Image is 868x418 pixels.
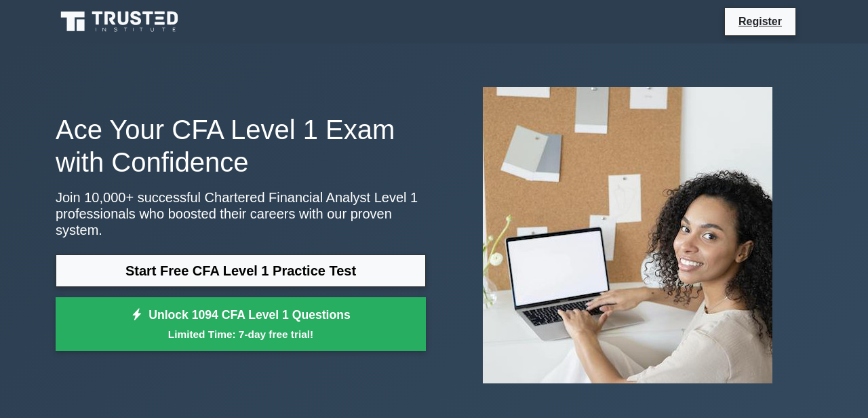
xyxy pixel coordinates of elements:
a: Unlock 1094 CFA Level 1 QuestionsLimited Time: 7-day free trial! [56,297,426,351]
small: Limited Time: 7-day free trial! [73,326,409,342]
a: Start Free CFA Level 1 Practice Test [56,254,426,287]
h1: Ace Your CFA Level 1 Exam with Confidence [56,113,426,178]
a: Register [730,13,790,30]
p: Join 10,000+ successful Chartered Financial Analyst Level 1 professionals who boosted their caree... [56,189,426,238]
